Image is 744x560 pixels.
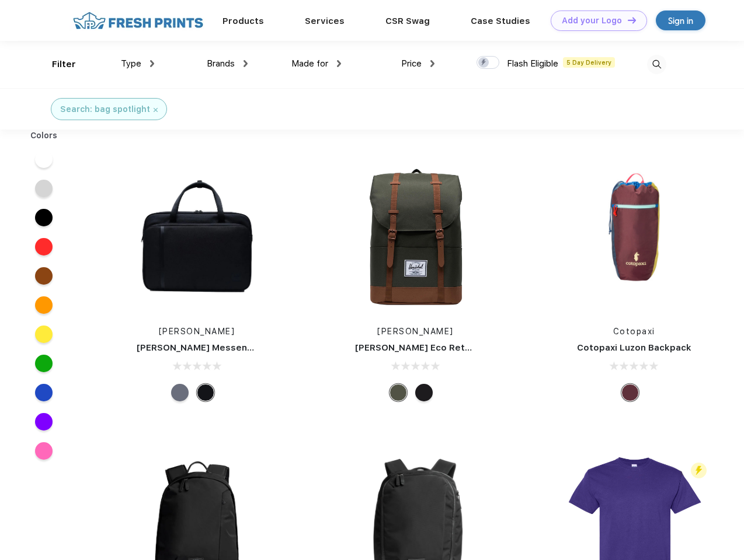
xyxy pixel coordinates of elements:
[69,10,207,31] img: fo%20logo%202.webp
[121,58,141,69] span: Type
[355,342,594,353] a: [PERSON_NAME] Eco Retreat 15" Computer Backpack
[154,108,158,112] img: filter_cancel.svg
[401,58,422,69] span: Price
[52,58,76,71] div: Filter
[390,384,407,401] div: Forest
[207,58,235,69] span: Brands
[159,327,235,336] a: [PERSON_NAME]
[60,103,150,116] div: Search: bag spotlight
[197,384,214,401] div: Black
[557,159,712,314] img: func=resize&h=266
[507,58,558,69] span: Flash Eligible
[647,55,666,74] img: desktop_search.svg
[137,342,263,353] a: [PERSON_NAME] Messenger
[338,159,493,314] img: func=resize&h=266
[613,327,655,336] a: Cotopaxi
[337,60,341,67] img: dropdown.png
[430,60,434,67] img: dropdown.png
[656,10,705,30] a: Sign in
[150,60,154,67] img: dropdown.png
[691,463,707,478] img: flash_active_toggle.svg
[119,159,274,314] img: func=resize&h=266
[563,57,615,68] span: 5 Day Delivery
[222,16,264,26] a: Products
[562,16,622,26] div: Add your Logo
[244,60,248,67] img: dropdown.png
[628,17,636,23] img: DT
[415,384,433,401] div: Black
[668,14,693,27] div: Sign in
[377,327,454,336] a: [PERSON_NAME]
[577,342,691,353] a: Cotopaxi Luzon Backpack
[291,58,328,69] span: Made for
[22,129,67,142] div: Colors
[621,384,639,401] div: Surprise
[171,384,189,401] div: Raven Crosshatch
